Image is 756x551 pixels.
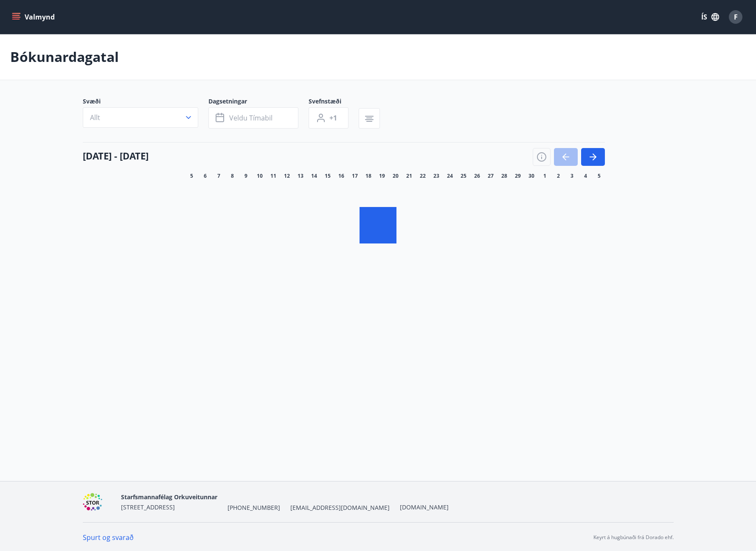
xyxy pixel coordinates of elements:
button: ÍS [697,9,724,25]
span: 19 [379,173,385,179]
span: Dagsetningar [208,97,309,107]
span: 2 [557,173,560,179]
span: 5 [190,173,193,179]
span: Svæði [83,97,208,107]
span: Veldu tímabil [229,113,273,123]
span: Svefnstæði [309,97,359,107]
span: 3 [571,173,573,179]
span: 23 [433,173,439,179]
span: [PHONE_NUMBER] [228,503,280,512]
p: Keyrt á hugbúnaði frá Dorado ehf. [593,534,674,541]
h4: [DATE] - [DATE] [83,149,149,162]
span: 21 [406,173,412,179]
a: [DOMAIN_NAME] [400,503,449,511]
button: +1 [309,107,348,129]
p: Bókunardagatal [10,48,119,66]
span: 8 [231,173,234,179]
span: +1 [329,113,337,123]
span: 10 [257,173,263,179]
span: 29 [515,173,521,179]
button: menu [10,9,58,25]
span: F [734,12,738,22]
span: 6 [204,173,207,179]
span: 5 [598,173,601,179]
span: 30 [528,173,534,179]
span: 14 [311,173,317,179]
span: 18 [365,173,371,179]
span: 13 [298,173,304,179]
span: 27 [488,173,494,179]
span: Allt [90,113,100,122]
span: 24 [447,173,453,179]
span: 4 [584,173,587,179]
span: 28 [501,173,507,179]
span: 11 [270,173,276,179]
span: 17 [352,173,358,179]
span: 16 [338,173,344,179]
span: 1 [543,173,546,179]
span: 12 [284,173,290,179]
span: [EMAIL_ADDRESS][DOMAIN_NAME] [290,503,390,512]
span: 22 [420,173,426,179]
button: F [725,7,746,27]
span: 9 [245,173,247,179]
span: Starfsmannafélag Orkuveitunnar [121,493,217,501]
span: 26 [474,173,480,179]
button: Allt [83,107,198,128]
span: [STREET_ADDRESS] [121,503,175,511]
span: 20 [393,173,399,179]
span: 15 [325,173,331,179]
span: 25 [461,173,467,179]
span: 7 [217,173,220,179]
a: Spurt og svarað [83,533,134,542]
button: Veldu tímabil [208,107,298,129]
img: 6gDcfMXiVBXXG0H6U6eM60D7nPrsl9g1x4qDF8XG.png [83,493,115,511]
